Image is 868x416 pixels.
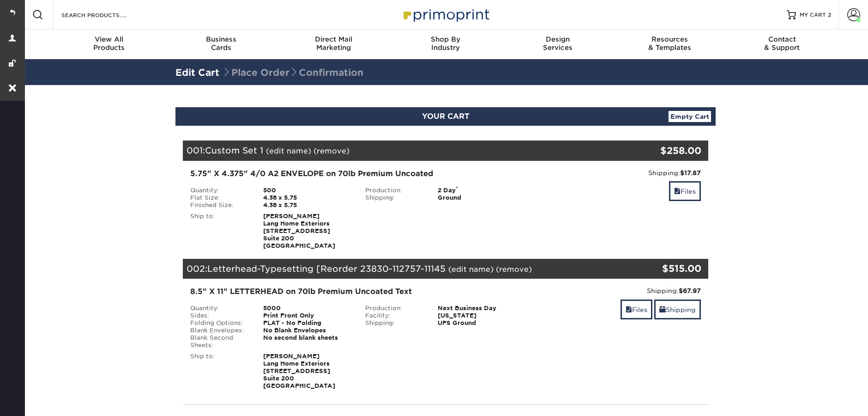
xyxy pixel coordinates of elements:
div: Sides: [183,312,256,319]
div: [US_STATE] [431,312,533,319]
div: UPS Ground [431,319,533,327]
div: $258.00 [621,144,701,158]
div: Services [501,35,614,52]
a: (remove) [496,265,532,274]
div: Quantity: [183,305,256,312]
div: 5.75" X 4.375" 4/0 A2 ENVELOPE on 70lb Premium Uncoated [190,168,526,179]
strong: $67.97 [679,287,701,294]
div: $515.00 [621,262,701,275]
span: files [674,188,681,195]
div: & Templates [614,35,726,52]
div: 2 Day [431,187,533,194]
div: Shipping: [358,319,431,327]
div: Shipping: [540,286,701,295]
a: Files [669,181,701,201]
div: Shipping: [358,194,431,202]
div: Products [53,35,165,52]
span: Place Order Confirmation [222,67,363,78]
a: View AllProducts [53,30,165,59]
a: DesignServices [501,30,614,59]
span: Custom Set 1 [205,145,263,155]
div: Ship to: [183,213,256,250]
span: YOUR CART [422,112,470,121]
div: Blank Second Sheets: [183,334,256,349]
span: MY CART [800,11,826,19]
div: & Support [726,35,838,52]
a: Contact& Support [726,30,838,59]
div: Folding Options: [183,319,256,327]
div: FLAT - No Folding [256,319,358,327]
a: Edit Cart [175,67,219,78]
span: Business [165,35,277,43]
span: Shop By [390,35,502,43]
div: Facility: [358,312,431,319]
span: View All [53,35,165,43]
a: BusinessCards [165,30,277,59]
input: SEARCH PRODUCTS..... [60,9,151,20]
div: Ship to: [183,353,256,390]
div: Ground [431,194,533,202]
strong: [PERSON_NAME] Lang Home Exteriors [STREET_ADDRESS] Suite 200 [GEOGRAPHIC_DATA] [263,213,335,249]
span: Direct Mail [277,35,390,43]
div: Print Front Only [256,312,358,319]
div: 4.38 x 5.75 [256,202,358,209]
div: Next Business Day [431,305,533,312]
div: 4.38 x 5.75 [256,194,358,202]
div: No Blank Envelopes [256,327,358,334]
span: Letterhead-Typesetting [Reorder 23830-112757-11145 [207,263,446,274]
div: 500 [256,187,358,194]
div: Industry [390,35,502,52]
strong: [PERSON_NAME] Lang Home Exteriors [STREET_ADDRESS] Suite 200 [GEOGRAPHIC_DATA] [263,353,335,389]
span: files [626,306,632,313]
div: 8.5" X 11" LETTERHEAD on 70lb Premium Uncoated Text [190,286,526,297]
a: (edit name) [448,265,494,274]
span: Resources [614,35,726,43]
a: Shop ByIndustry [390,30,502,59]
div: 001: [183,141,621,161]
span: 2 [828,12,831,18]
div: Marketing [277,35,390,52]
div: Production: [358,305,431,312]
div: 5000 [256,305,358,312]
div: Production: [358,187,431,194]
div: No second blank sheets [256,334,358,349]
div: Quantity: [183,187,256,194]
div: Flat Size: [183,194,256,202]
span: Contact [726,35,838,43]
strong: $17.87 [680,169,701,177]
a: Files [621,300,652,319]
div: Shipping: [540,168,701,177]
a: (edit name) [266,147,311,155]
div: Cards [165,35,277,52]
a: Direct MailMarketing [277,30,390,59]
span: shipping [659,306,666,313]
img: Primoprint [399,5,492,24]
div: Blank Envelopes: [183,327,256,334]
a: Resources& Templates [614,30,726,59]
span: Design [501,35,614,43]
a: (remove) [313,147,350,155]
a: Empty Cart [669,111,711,122]
div: Finished Size: [183,202,256,209]
div: 002: [183,259,621,279]
a: Shipping [654,300,701,319]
